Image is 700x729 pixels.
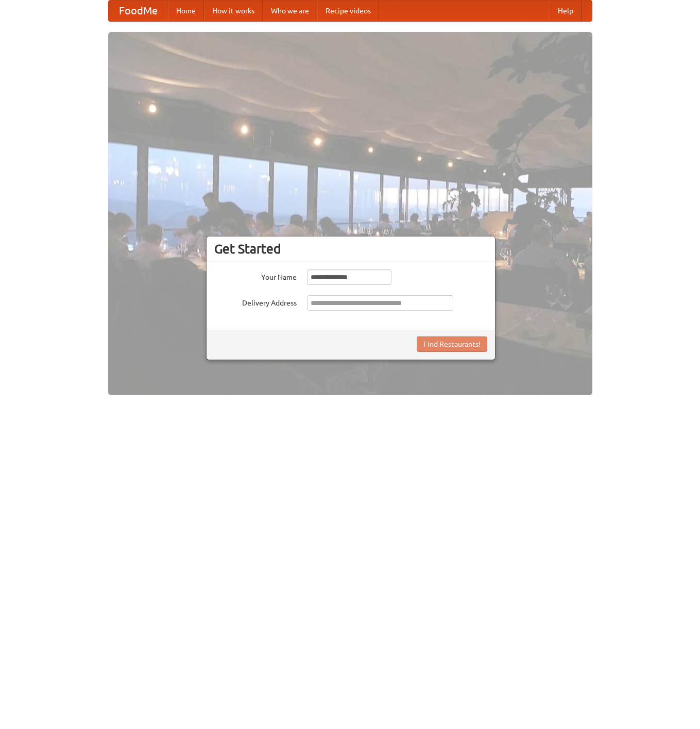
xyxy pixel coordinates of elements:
[204,1,263,21] a: How it works
[109,1,168,21] a: FoodMe
[214,241,487,257] h3: Get Started
[214,295,297,308] label: Delivery Address
[263,1,317,21] a: Who we are
[550,1,582,21] a: Help
[317,1,379,21] a: Recipe videos
[214,269,297,282] label: Your Name
[168,1,204,21] a: Home
[417,336,487,352] button: Find Restaurants!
